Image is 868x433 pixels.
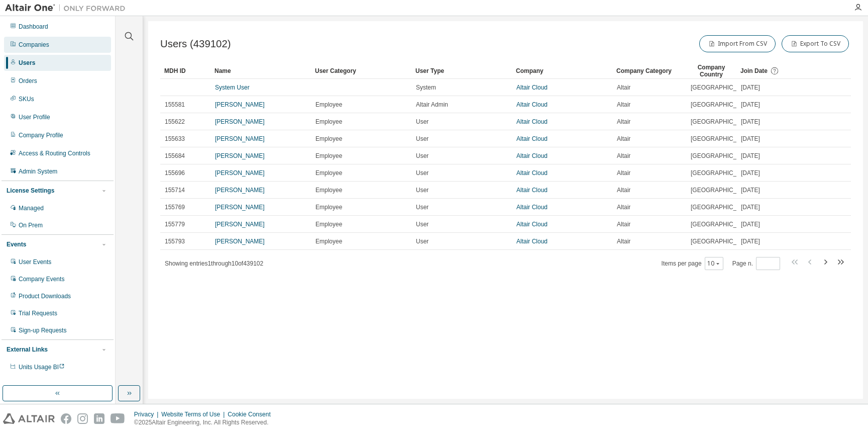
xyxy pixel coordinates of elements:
span: 155779 [165,220,185,228]
div: User Category [315,63,407,79]
div: Access & Routing Controls [19,149,90,157]
svg: Date when the user was first added or directly signed up. If the user was deleted and later re-ad... [770,66,779,75]
a: Altair Cloud [516,84,548,91]
span: User [416,152,428,160]
span: Items per page [662,257,723,270]
span: User [416,118,428,126]
div: Cookie Consent [228,410,276,418]
div: Company Profile [19,131,63,139]
span: [DATE] [741,135,760,143]
div: User Profile [19,113,50,121]
div: Events [7,240,26,248]
span: Units Usage BI [19,364,65,371]
a: Altair Cloud [516,204,548,211]
a: [PERSON_NAME] [215,221,265,228]
span: [GEOGRAPHIC_DATA] [691,169,753,177]
a: Altair Cloud [516,152,548,159]
button: Export To CSV [782,35,849,52]
span: Altair [617,101,630,109]
span: Altair [617,118,630,126]
a: [PERSON_NAME] [215,118,265,125]
a: [PERSON_NAME] [215,204,265,211]
span: Altair [617,203,630,211]
span: [DATE] [741,152,760,160]
span: 155769 [165,203,185,211]
span: [DATE] [741,237,760,245]
span: [GEOGRAPHIC_DATA] [691,101,753,109]
a: System User [215,84,250,91]
img: linkedin.svg [94,413,104,424]
span: Users (439102) [160,38,231,50]
span: Employee [315,101,342,109]
a: Altair Cloud [516,118,548,125]
span: [DATE] [741,220,760,228]
span: Employee [315,169,342,177]
span: Showing entries 1 through 10 of 439102 [165,260,263,267]
div: Privacy [134,410,161,418]
a: Altair Cloud [516,221,548,228]
span: System [416,83,436,92]
span: Employee [315,237,342,245]
div: Company Country [690,63,732,79]
span: Employee [315,135,342,143]
a: [PERSON_NAME] [215,169,265,177]
a: Altair Cloud [516,135,548,142]
div: Company Category [616,63,682,79]
span: Altair Admin [416,101,448,109]
div: User Type [415,63,508,79]
a: [PERSON_NAME] [215,238,265,245]
span: 155633 [165,135,185,143]
a: [PERSON_NAME] [215,152,265,159]
span: [DATE] [741,83,760,92]
span: Join Date [740,67,768,74]
span: Altair [617,186,630,194]
div: Website Terms of Use [161,410,228,418]
a: [PERSON_NAME] [215,187,265,194]
div: Managed [19,204,44,212]
span: User [416,169,428,177]
span: Employee [315,186,342,194]
span: [DATE] [741,203,760,211]
span: [GEOGRAPHIC_DATA] [691,220,753,228]
span: Page n. [732,257,780,270]
button: 10 [707,259,721,268]
a: Altair Cloud [516,101,548,108]
span: Employee [315,118,342,126]
div: Company Events [19,275,64,283]
span: Employee [315,203,342,211]
div: Name [214,63,307,79]
span: User [416,220,428,228]
div: MDH ID [164,63,206,79]
span: User [416,135,428,143]
img: facebook.svg [61,413,71,424]
span: User [416,186,428,194]
img: youtube.svg [111,413,125,424]
span: 155622 [165,118,185,126]
div: User Events [19,258,51,266]
span: User [416,237,428,245]
span: 155696 [165,169,185,177]
a: Altair Cloud [516,169,548,177]
span: User [416,203,428,211]
span: Altair [617,152,630,160]
span: 155684 [165,152,185,160]
a: Altair Cloud [516,187,548,194]
span: 155581 [165,101,185,109]
span: [DATE] [741,101,760,109]
span: 155714 [165,186,185,194]
span: [GEOGRAPHIC_DATA] [691,186,753,194]
span: Employee [315,152,342,160]
span: Altair [617,83,630,92]
div: Sign-up Requests [19,326,66,334]
span: Altair [617,169,630,177]
span: [GEOGRAPHIC_DATA] [691,203,753,211]
span: [GEOGRAPHIC_DATA] [691,118,753,126]
span: [DATE] [741,186,760,194]
span: [DATE] [741,118,760,126]
div: Companies [19,41,49,49]
a: [PERSON_NAME] [215,101,265,108]
div: Users [19,59,35,67]
div: Orders [19,77,37,85]
button: Import From CSV [699,35,776,52]
a: Altair Cloud [516,238,548,245]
